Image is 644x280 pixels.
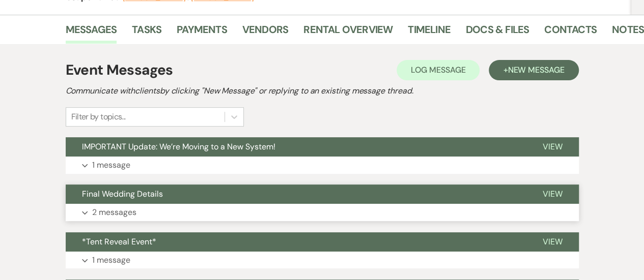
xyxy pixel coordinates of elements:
button: Log Message [397,60,480,80]
a: Messages [66,21,117,44]
span: View [543,236,563,247]
span: Log Message [411,65,465,75]
button: View [526,137,579,157]
a: Payments [177,21,227,44]
span: View [543,141,563,152]
p: 1 message [92,254,130,267]
a: Vendors [242,21,288,44]
button: +New Message [489,60,578,80]
span: Final Wedding Details [82,189,163,199]
a: Docs & Files [466,21,529,44]
span: New Message [508,65,564,75]
span: View [543,189,563,199]
span: *Tent Reveal Event* [82,236,156,247]
button: 1 message [66,157,579,174]
h2: Communicate with clients by clicking "New Message" or replying to an existing message thread. [66,85,579,97]
button: View [526,232,579,252]
div: Filter by topics... [71,111,126,123]
h1: Event Messages [66,59,173,81]
a: Timeline [408,21,451,44]
a: Tasks [132,21,161,44]
a: Notes [612,21,644,44]
p: 2 messages [92,206,136,219]
button: *Tent Reveal Event* [66,232,526,252]
button: 2 messages [66,204,579,221]
button: 1 message [66,252,579,269]
button: View [526,184,579,204]
a: Rental Overview [303,21,393,44]
button: Final Wedding Details [66,184,526,204]
p: 1 message [92,159,130,172]
span: IMPORTANT Update: We’re Moving to a New System! [82,141,275,152]
a: Contacts [544,21,597,44]
button: IMPORTANT Update: We’re Moving to a New System! [66,137,526,157]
